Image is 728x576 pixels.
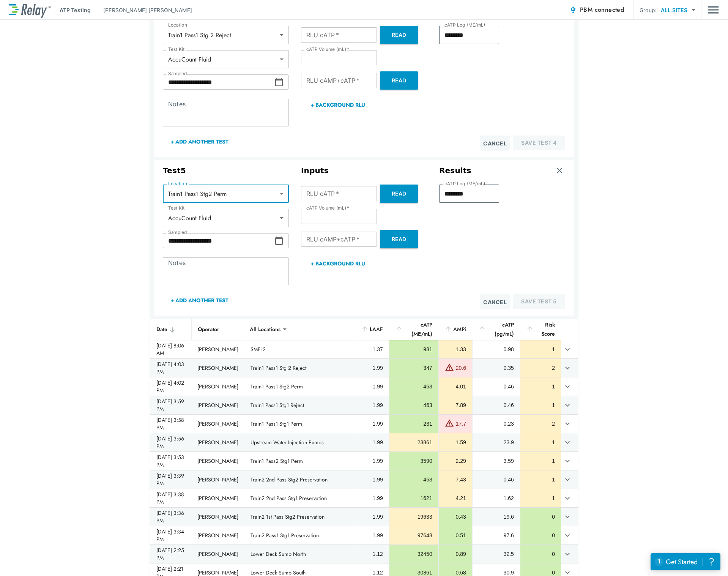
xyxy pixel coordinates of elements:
img: Warning [445,363,454,372]
button: Cancel [480,136,510,151]
div: Train1 Pass1 Stg2 Perm [163,186,289,201]
button: expand row [561,436,574,449]
button: Read [380,71,418,90]
label: cATP Log (ME/mL) [444,22,485,28]
td: Train1 Pass1 Stg2 Perm [244,377,355,396]
button: expand row [561,454,574,467]
p: ATP Testing [60,6,91,14]
p: [PERSON_NAME] [PERSON_NAME] [103,6,192,14]
div: [DATE] 3:56 PM [156,435,185,450]
div: 1.99 [361,494,383,502]
div: [DATE] 3:34 PM [156,528,185,543]
button: Read [380,185,418,203]
td: Train2 Pass1 Stg1 Preservation [244,526,355,544]
td: Train1 Pass1 Stg1 Perm [244,415,355,433]
div: 0.35 [479,364,514,372]
div: [DATE] 3:38 PM [156,491,185,506]
button: expand row [561,548,574,560]
td: Train2 2nd Pass Stg1 Preservation [244,489,355,507]
input: Choose date, selected date is Oct 5, 2025 [163,74,274,90]
div: 1.99 [361,420,383,428]
h3: Test 5 [163,166,289,175]
th: Date [150,319,191,340]
button: expand row [561,473,574,486]
td: SMFL2 [244,340,355,358]
div: 2 [526,364,555,372]
div: 0 [526,513,555,521]
button: + Add Another Test [163,291,236,309]
td: [PERSON_NAME] [191,377,244,396]
div: 231 [396,420,432,428]
div: 4.01 [445,383,466,390]
td: [PERSON_NAME] [191,452,244,470]
span: connected [595,5,624,14]
td: [PERSON_NAME] [191,470,244,489]
label: Location [168,181,187,186]
button: expand row [561,529,574,542]
div: AccuCount Fluid [163,52,289,67]
td: [PERSON_NAME] [191,545,244,563]
div: 1.99 [361,457,383,465]
div: 1.99 [361,532,383,539]
div: 23861 [396,439,432,446]
div: 981 [396,346,432,353]
div: 19.6 [479,513,514,521]
span: PBM [580,5,624,15]
div: 1.99 [361,513,383,521]
div: 1 [526,383,555,390]
img: LuminUltra Relay [9,2,50,18]
div: 2 [526,420,555,428]
td: [PERSON_NAME] [191,489,244,507]
div: 23.9 [479,439,514,446]
label: Location [168,22,187,28]
img: Connected Icon [569,6,577,14]
div: AccuCount Fluid [163,210,289,226]
div: [DATE] 3:39 PM [156,472,185,487]
div: 347 [396,364,432,372]
div: 20.6 [456,364,466,372]
button: Cancel [480,294,510,309]
div: [DATE] 4:02 PM [156,379,185,394]
div: [DATE] 3:59 PM [156,398,185,413]
div: 0.89 [445,550,466,558]
div: 1 [526,401,555,409]
td: [PERSON_NAME] [191,415,244,433]
div: 0.51 [445,532,466,539]
div: 0 [526,550,555,558]
div: 3.59 [479,457,514,465]
div: 1 [526,346,555,353]
div: 0.23 [479,420,514,428]
div: 0.98 [479,346,514,353]
div: 4.21 [445,494,466,502]
button: expand row [561,417,574,430]
div: Train1 Pass1 Stg 2 Reject [163,27,289,43]
td: Upstream Water Injection Pumps [244,433,355,451]
div: [DATE] 4:03 PM [156,360,185,376]
div: 0.46 [479,476,514,483]
td: [PERSON_NAME] [191,526,244,544]
div: 1.99 [361,476,383,483]
div: 1 [526,494,555,502]
div: 1.59 [445,439,466,446]
div: Operator [198,325,238,334]
div: 1 [526,476,555,483]
div: 97.6 [479,532,514,539]
td: Train1 Pass1 Stg 2 Reject [244,359,355,377]
img: Drawer Icon [708,3,719,17]
div: 1.33 [445,346,466,353]
div: 1.99 [361,383,383,390]
td: [PERSON_NAME] [191,433,244,451]
button: + Background RLU [301,254,374,273]
img: Remove [556,167,563,174]
td: Lower Deck Sump North [244,545,355,563]
button: expand row [561,510,574,523]
div: 17.7 [456,420,466,428]
button: expand row [561,361,574,374]
div: 1.62 [479,494,514,502]
td: [PERSON_NAME] [191,340,244,358]
td: [PERSON_NAME] [191,359,244,377]
div: [DATE] 3:53 PM [156,453,185,469]
div: 32450 [396,550,432,558]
